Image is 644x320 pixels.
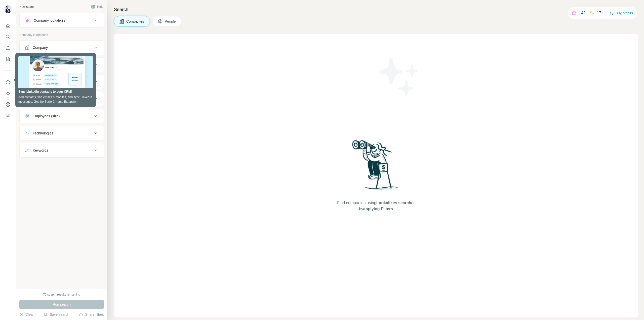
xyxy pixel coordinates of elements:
[114,6,638,13] h4: Search
[4,100,12,109] button: Dashboard
[20,144,104,156] button: Keywords
[33,96,63,101] div: Annual revenue ($)
[4,5,12,13] img: Avatar
[20,42,104,54] button: Company
[165,19,176,24] span: People
[33,114,60,119] div: Employees (size)
[33,45,48,50] div: Company
[33,79,51,84] div: HQ location
[4,21,12,30] button: Quick start
[19,33,104,37] p: Company information
[597,10,601,16] p: 17
[20,93,104,105] button: Annual revenue ($)
[34,18,65,23] div: Company lookalikes
[19,312,34,317] button: Clear
[79,312,104,317] button: Share filters
[20,127,104,139] button: Technologies
[88,3,107,11] button: Hide
[363,207,393,211] span: applying Filters
[4,32,12,41] button: Search
[20,59,104,71] button: Industry
[4,43,12,52] button: Enrich CSV
[20,14,104,26] button: Company lookalikes
[336,200,416,212] span: Find companies using or by
[350,139,402,195] img: Surfe Illustration - Woman searching with binoculars
[33,131,53,136] div: Technologies
[376,201,411,205] span: Lookalikes search
[19,5,35,9] div: New search
[4,111,12,120] button: Feedback
[126,19,145,24] span: Companies
[44,312,69,317] button: Save search
[20,76,104,88] button: HQ location
[4,54,12,63] button: My lists
[376,54,421,99] img: Surfe Illustration - Stars
[610,10,633,17] button: Buy credits
[579,10,586,16] p: 142
[43,292,80,297] div: 70 search results remaining
[33,148,48,153] div: Keywords
[20,110,104,122] button: Employees (size)
[33,62,45,67] div: Industry
[4,89,12,98] button: Use Surfe API
[4,78,12,87] button: Use Surfe on LinkedIn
